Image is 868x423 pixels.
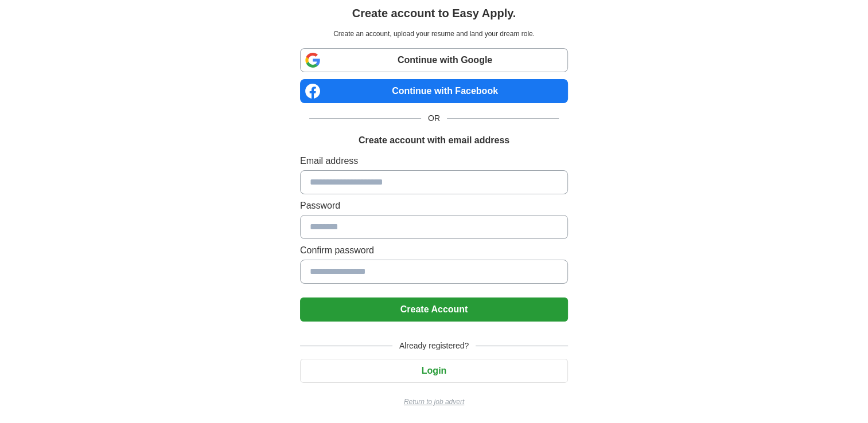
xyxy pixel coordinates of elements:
[300,366,568,375] a: Login
[300,297,568,322] button: Create Account
[300,79,568,103] a: Continue with Facebook
[300,199,568,213] label: Password
[392,340,476,352] span: Already registered?
[300,359,568,383] button: Login
[300,244,568,257] label: Confirm password
[302,29,566,39] p: Create an account, upload your resume and land your dream role.
[300,397,568,407] a: Return to job advert
[352,5,516,22] h1: Create account to Easy Apply.
[421,112,447,124] span: OR
[300,154,568,168] label: Email address
[359,134,509,147] h1: Create account with email address
[300,48,568,72] a: Continue with Google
